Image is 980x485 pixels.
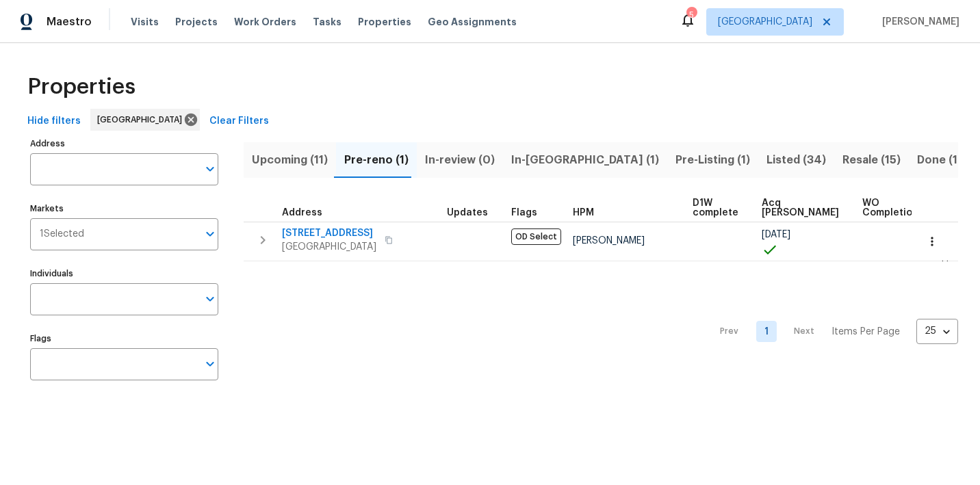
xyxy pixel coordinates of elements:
nav: Pagination Navigation [707,270,958,394]
span: D1W complete [693,198,738,218]
p: Items Per Page [831,325,900,339]
span: Acq [PERSON_NAME] [762,198,839,218]
span: Geo Assignments [428,15,517,29]
div: [GEOGRAPHIC_DATA] [90,109,200,131]
span: [GEOGRAPHIC_DATA] [282,240,376,254]
span: [GEOGRAPHIC_DATA] [97,113,188,127]
span: 1 Selected [40,228,84,240]
span: Work Orders [234,15,296,29]
span: Hide filters [27,113,81,130]
span: [GEOGRAPHIC_DATA] [718,15,812,29]
button: Hide filters [22,109,86,134]
a: Goto page 1 [756,321,777,342]
button: Open [201,289,220,309]
span: Updates [447,208,488,218]
span: Address [282,208,322,218]
span: Tasks [313,17,341,27]
span: Maestro [47,15,92,29]
span: Clear Filters [209,113,269,130]
span: Properties [27,80,136,94]
span: Listed (34) [766,150,826,170]
span: [PERSON_NAME] [573,236,645,246]
span: Pre-Listing (1) [675,150,750,170]
button: Clear Filters [204,109,274,134]
button: Open [201,354,220,373]
label: Address [30,140,218,148]
span: HPM [573,208,594,218]
span: In-review (0) [425,150,495,170]
div: 5 [686,8,696,22]
label: Individuals [30,270,218,278]
span: [PERSON_NAME] [877,15,959,29]
span: Properties [358,15,411,29]
span: [STREET_ADDRESS] [282,226,376,240]
button: Open [201,224,220,244]
span: Pre-reno (1) [344,150,409,170]
label: Markets [30,205,218,213]
span: Visits [131,15,159,29]
span: WO Completion [862,198,918,218]
div: 25 [916,313,958,349]
span: In-[GEOGRAPHIC_DATA] (1) [511,150,659,170]
button: Open [201,159,220,179]
span: Projects [175,15,218,29]
span: [DATE] [762,230,790,239]
span: OD Select [511,228,561,245]
span: Upcoming (11) [252,150,328,170]
label: Flags [30,335,218,343]
span: Resale (15) [842,150,901,170]
span: Flags [511,208,537,218]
